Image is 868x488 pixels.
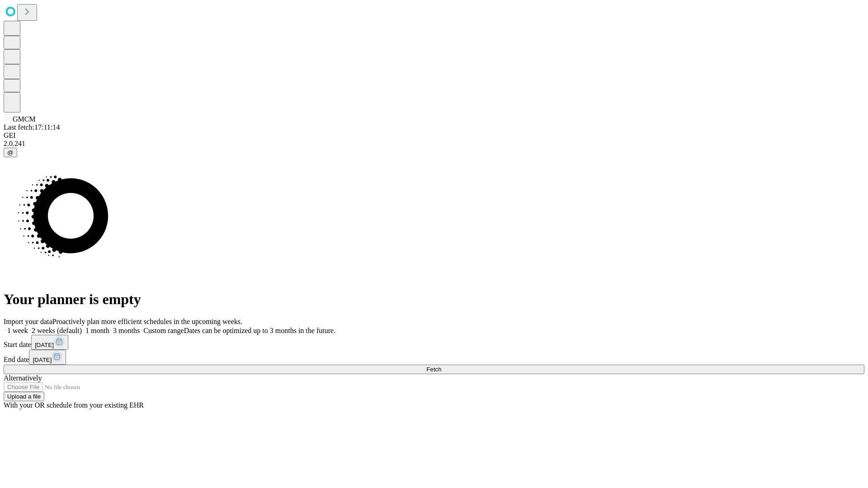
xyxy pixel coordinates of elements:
[4,123,60,131] span: Last fetch: 17:11:14
[4,401,144,409] span: With your OR schedule from your existing EHR
[7,149,14,156] span: @
[4,148,17,157] button: @
[4,392,44,401] button: Upload a file
[4,350,864,365] div: End date
[4,335,864,350] div: Start date
[426,366,441,373] span: Fetch
[7,327,28,334] span: 1 week
[4,140,864,148] div: 2.0.241
[52,318,242,325] span: Proactively plan more efficient schedules in the upcoming weeks.
[184,327,335,334] span: Dates can be optimized up to 3 months in the future.
[35,342,54,348] span: [DATE]
[4,291,864,308] h1: Your planner is empty
[85,327,109,334] span: 1 month
[29,350,66,365] button: [DATE]
[4,318,52,325] span: Import your data
[4,365,864,374] button: Fetch
[4,131,864,140] div: GEI
[31,335,68,350] button: [DATE]
[33,357,52,363] span: [DATE]
[4,374,42,382] span: Alternatively
[143,327,184,334] span: Custom range
[113,327,140,334] span: 3 months
[13,115,36,123] span: GMCM
[32,327,82,334] span: 2 weeks (default)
